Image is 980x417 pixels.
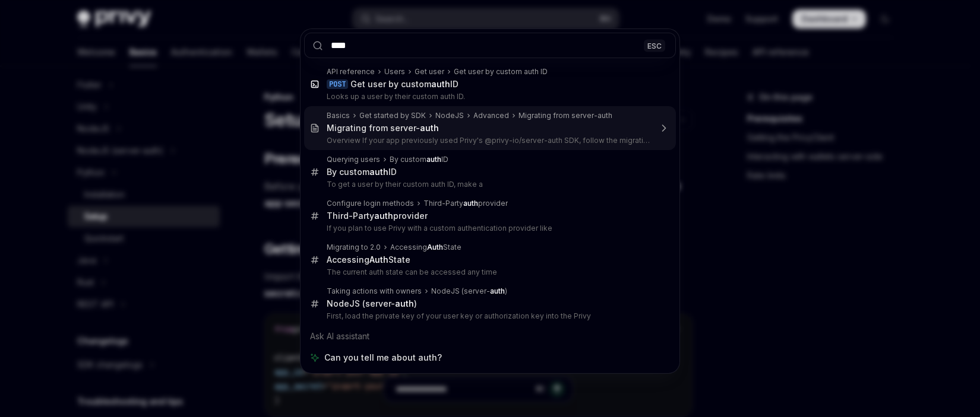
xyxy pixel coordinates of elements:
p: Overview If your app previously used Privy's @privy-io/server-auth SDK, follow the migration [327,136,651,145]
div: API reference [327,67,375,77]
div: Get user by custom ID [350,79,459,90]
b: Auth [427,243,443,252]
div: Third-Party provider [327,211,428,221]
b: auth [490,287,505,295]
div: By custom ID [327,167,397,177]
div: Migrating to 2.0 [327,243,381,252]
div: NodeJS (server- ) [431,287,507,296]
div: NodeJS (server- ) [327,298,417,309]
div: Advanced [473,111,509,120]
div: NodeJS [435,111,464,120]
div: Taking actions with owners [327,287,422,296]
div: Configure login methods [327,199,414,208]
p: The current auth state can be accessed any time [327,268,651,277]
div: Get started by SDK [359,111,426,120]
div: Accessing State [327,254,410,265]
div: Migrating from server-auth [519,111,612,120]
b: Auth [369,254,388,265]
b: auth [463,199,478,208]
div: Get user [415,67,444,77]
div: Querying users [327,155,380,164]
p: Looks up a user by their custom auth ID. [327,92,651,101]
b: auth [395,298,414,308]
div: Migrating from server- [327,123,439,133]
b: auth [374,211,393,221]
div: ESC [644,39,665,52]
b: auth [431,79,450,89]
div: Get user by custom auth ID [454,67,548,77]
p: To get a user by their custom auth ID, make a [327,180,651,189]
b: auth [369,167,388,177]
b: auth [426,155,441,164]
div: By custom ID [390,155,448,164]
b: auth [420,123,439,133]
div: Ask AI assistant [304,326,676,347]
div: Basics [327,111,350,120]
p: If you plan to use Privy with a custom authentication provider like [327,224,651,233]
div: POST [327,79,348,89]
p: First, load the private key of your user key or authorization key into the Privy [327,311,651,321]
span: Can you tell me about auth? [324,352,442,364]
div: Users [384,67,405,77]
div: Third-Party provider [423,199,508,208]
div: Accessing State [390,243,461,252]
